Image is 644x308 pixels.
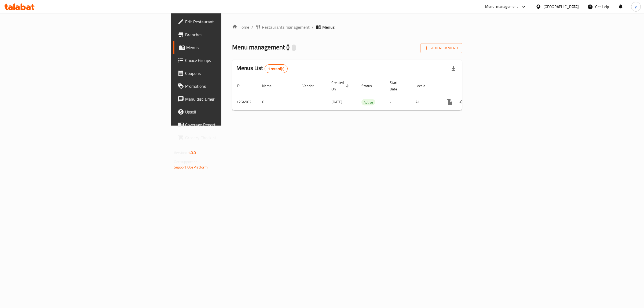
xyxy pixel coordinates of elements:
span: 1 record(s) [265,66,288,71]
span: Menus [186,44,275,51]
a: Coverage Report [173,118,279,131]
th: Actions [439,78,499,94]
span: Choice Groups [185,57,275,64]
a: Edit Restaurant [173,15,279,28]
span: Locale [415,83,432,89]
a: Promotions [173,80,279,93]
button: Add New Menu [420,43,462,53]
span: Promotions [185,83,275,89]
li: / [312,24,314,30]
span: Edit Restaurant [185,19,275,25]
button: more [443,96,456,109]
span: Status [361,83,379,89]
span: Menus [322,24,335,30]
div: Total records count [265,64,288,73]
a: Upsell [173,105,279,118]
span: Grocery Checklist [185,134,275,141]
span: Name [262,83,279,89]
span: Coverage Report [185,122,275,128]
span: Add New Menu [425,45,458,52]
button: Change Status [456,96,469,109]
span: Restaurants management [262,24,310,30]
span: ID [236,83,247,89]
span: Branches [185,31,275,38]
a: Menu disclaimer [173,93,279,105]
span: Vendor [302,83,321,89]
div: Menu-management [485,3,518,10]
span: Active [361,99,375,105]
span: Created On [331,79,351,92]
a: Support.OpsPlatform [174,164,208,171]
table: enhanced table [232,78,499,111]
span: 1.0.0 [188,149,196,156]
div: [GEOGRAPHIC_DATA] [543,4,579,10]
span: Upsell [185,109,275,115]
h2: Menus List [236,64,288,73]
div: Export file [447,62,460,75]
a: Grocery Checklist [173,131,279,144]
a: Coupons [173,67,279,80]
span: Get support on: [174,158,199,165]
a: Restaurants management [255,24,310,30]
nav: breadcrumb [232,24,462,30]
span: Start Date [390,79,405,92]
a: Choice Groups [173,54,279,67]
span: y [635,4,637,10]
span: Version: [174,149,187,156]
a: Menus [173,41,279,54]
a: Branches [173,28,279,41]
td: - [385,94,411,110]
span: [DATE] [331,98,342,105]
span: Menu disclaimer [185,96,275,102]
td: All [411,94,439,110]
span: Coupons [185,70,275,76]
